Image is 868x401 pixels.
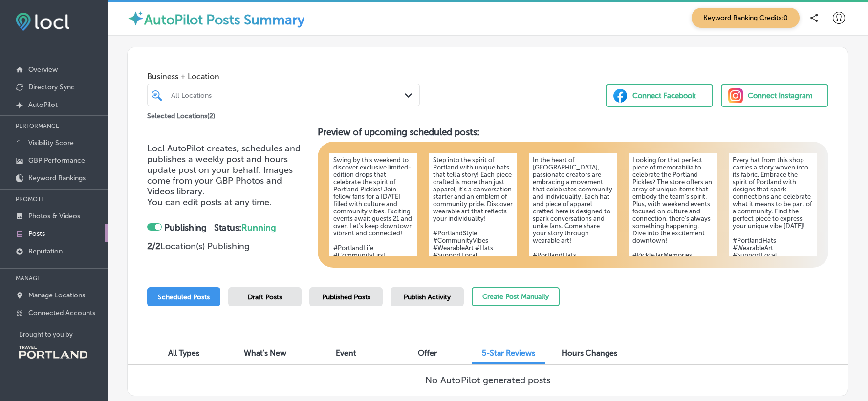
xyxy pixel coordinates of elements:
h5: Swing by this weekend to discover exclusive limited-edition drops that celebrate the spirit of Po... [333,156,413,266]
div: Connect Facebook [632,88,696,103]
button: Create Post Manually [472,287,560,306]
h5: In the heart of [GEOGRAPHIC_DATA], passionate creators are embracing a movement that celebrates c... [533,156,613,266]
img: autopilot-icon [127,10,144,27]
span: What's New [244,348,286,358]
span: All Types [168,348,199,358]
p: Photos & Videos [28,212,80,220]
span: Offer [418,348,437,358]
strong: Status: [214,222,276,233]
span: Business + Location [147,72,420,81]
span: Event [336,348,356,358]
img: fda3e92497d09a02dc62c9cd864e3231.png [16,13,69,31]
p: Location(s) Publishing [147,241,310,252]
span: Published Posts [322,293,370,301]
span: Draft Posts [248,293,282,301]
span: Keyword Ranking Credits: 0 [692,8,800,28]
p: Manage Locations [28,291,85,299]
div: All Locations [171,91,406,99]
p: Connected Accounts [28,309,95,317]
span: Running [241,222,276,233]
div: Connect Instagram [748,88,813,103]
h3: Preview of upcoming scheduled posts: [318,127,829,138]
span: Scheduled Posts [158,293,210,301]
strong: 2 / 2 [147,241,160,252]
strong: Publishing [164,222,207,233]
p: GBP Performance [28,156,85,165]
h5: Looking for that perfect piece of memorabilia to celebrate the Portland Pickles? The store offers... [632,156,713,266]
span: Locl AutoPilot creates, schedules and publishes a weekly post and hours update post on your behal... [147,143,301,197]
p: Posts [28,230,45,238]
img: Travel Portland [19,346,87,359]
p: Overview [28,65,58,74]
span: 5-Star Reviews [482,348,535,358]
h5: Step into the spirit of Portland with unique hats that tell a story! Each piece crafted is more t... [433,156,513,266]
p: Directory Sync [28,83,75,91]
button: Connect Facebook [606,84,713,107]
p: Keyword Rankings [28,174,86,182]
p: Selected Locations ( 2 ) [147,108,215,120]
label: AutoPilot Posts Summary [144,12,304,28]
button: Connect Instagram [721,84,828,107]
h5: Every hat from this shop carries a story woven into its fabric. Embrace the spirit of Portland wi... [733,156,813,266]
span: Hours Changes [562,348,617,358]
span: You can edit posts at any time. [147,197,272,208]
h3: No AutoPilot generated posts [425,375,550,386]
p: Visibility Score [28,139,74,147]
p: Brought to you by [19,331,108,338]
p: Reputation [28,247,63,255]
span: Publish Activity [404,293,451,301]
p: AutoPilot [28,101,58,109]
